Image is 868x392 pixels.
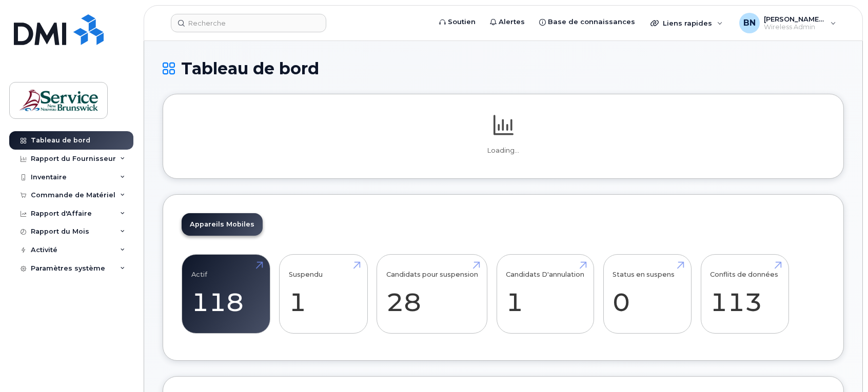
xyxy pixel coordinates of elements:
a: Candidats pour suspension 28 [386,260,478,328]
a: Actif 118 [191,260,261,328]
h1: Tableau de bord [163,59,844,77]
a: Appareils Mobiles [182,213,263,236]
p: Loading... [182,146,825,155]
a: Suspendu 1 [289,260,358,328]
a: Conflits de données 113 [710,260,779,328]
a: Candidats D'annulation 1 [506,260,584,328]
a: Status en suspens 0 [613,260,682,328]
